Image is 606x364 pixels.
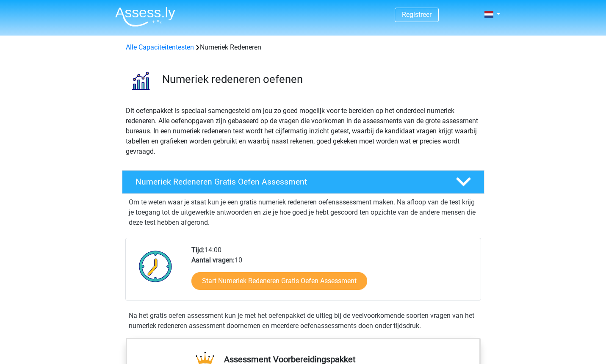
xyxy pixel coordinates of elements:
[122,63,158,99] img: numeriek redeneren
[162,73,478,86] h3: Numeriek redeneren oefenen
[115,7,175,27] img: Assessly
[134,245,177,287] img: Klok
[122,42,484,52] div: Numeriek Redeneren
[402,11,432,19] a: Registreer
[126,43,194,51] a: Alle Capaciteitentesten
[191,272,367,290] a: Start Numeriek Redeneren Gratis Oefen Assessment
[119,170,488,194] a: Numeriek Redeneren Gratis Oefen Assessment
[191,256,235,264] b: Aantal vragen:
[129,197,478,228] p: Om te weten waar je staat kun je een gratis numeriek redeneren oefenassessment maken. Na afloop v...
[185,245,480,300] div: 14:00 10
[125,311,481,331] div: Na het gratis oefen assessment kun je met het oefenpakket de uitleg bij de veelvoorkomende soorte...
[126,106,481,157] p: Dit oefenpakket is speciaal samengesteld om jou zo goed mogelijk voor te bereiden op het onderdee...
[136,177,442,187] h4: Numeriek Redeneren Gratis Oefen Assessment
[191,246,205,254] b: Tijd:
